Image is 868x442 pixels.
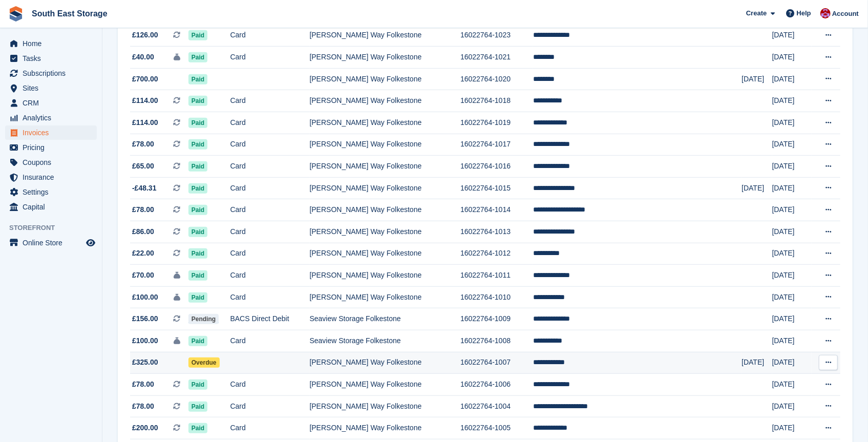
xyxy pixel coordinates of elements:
td: [PERSON_NAME] Way Folkestone [310,68,461,90]
span: Pending [188,314,219,324]
a: menu [5,155,97,170]
td: [DATE] [772,25,812,47]
span: Tasks [23,51,84,66]
span: Sites [23,81,84,95]
a: menu [5,170,97,184]
span: £100.00 [132,292,158,303]
td: 16022764-1016 [460,156,533,178]
td: 16022764-1017 [460,134,533,156]
span: Paid [188,248,207,259]
span: Paid [188,161,207,172]
span: Analytics [23,111,84,125]
span: Paid [188,118,207,128]
td: Card [230,47,310,69]
span: £325.00 [132,357,158,368]
td: Card [230,265,310,287]
td: [DATE] [742,177,772,199]
span: CRM [23,96,84,110]
td: [DATE] [742,68,772,90]
span: £70.00 [132,270,154,281]
td: [PERSON_NAME] Way Folkestone [310,112,461,134]
td: 16022764-1009 [460,308,533,330]
td: [PERSON_NAME] Way Folkestone [310,265,461,287]
td: [PERSON_NAME] Way Folkestone [310,156,461,178]
span: -£48.31 [132,183,156,194]
td: [PERSON_NAME] Way Folkestone [310,221,461,243]
span: Home [23,36,84,51]
td: 16022764-1010 [460,286,533,308]
td: 16022764-1013 [460,221,533,243]
span: Settings [23,185,84,199]
td: Card [230,221,310,243]
td: [DATE] [772,352,812,374]
td: [DATE] [772,286,812,308]
td: Card [230,330,310,352]
td: [PERSON_NAME] Way Folkestone [310,25,461,47]
span: Insurance [23,170,84,184]
span: £114.00 [132,95,158,106]
span: Account [832,9,859,19]
td: 16022764-1020 [460,68,533,90]
span: £156.00 [132,313,158,324]
td: 16022764-1015 [460,177,533,199]
span: £78.00 [132,401,154,412]
td: 16022764-1011 [460,265,533,287]
td: Card [230,25,310,47]
span: Paid [188,423,207,433]
a: menu [5,140,97,155]
span: £40.00 [132,52,154,62]
td: 16022764-1019 [460,112,533,134]
span: Paid [188,227,207,237]
td: [DATE] [772,265,812,287]
td: [DATE] [772,177,812,199]
span: Paid [188,96,207,106]
span: £78.00 [132,139,154,150]
td: [PERSON_NAME] Way Folkestone [310,286,461,308]
td: [DATE] [772,90,812,112]
td: 16022764-1004 [460,395,533,417]
img: Roger Norris [820,8,831,18]
a: menu [5,200,97,214]
td: Card [230,243,310,265]
span: Paid [188,30,207,40]
a: menu [5,66,97,80]
span: Capital [23,200,84,214]
td: Seaview Storage Folkestone [310,330,461,352]
a: menu [5,96,97,110]
td: Card [230,199,310,221]
span: Paid [188,292,207,303]
td: 16022764-1006 [460,374,533,396]
a: menu [5,81,97,95]
a: menu [5,125,97,140]
td: [DATE] [772,330,812,352]
td: 16022764-1007 [460,352,533,374]
td: [DATE] [772,68,812,90]
td: [PERSON_NAME] Way Folkestone [310,90,461,112]
span: £78.00 [132,204,154,215]
td: [DATE] [772,374,812,396]
td: [DATE] [772,417,812,439]
span: Help [797,8,811,18]
td: Card [230,90,310,112]
span: £114.00 [132,117,158,128]
td: Card [230,156,310,178]
td: [DATE] [772,308,812,330]
td: Card [230,112,310,134]
td: [PERSON_NAME] Way Folkestone [310,417,461,439]
td: BACS Direct Debit [230,308,310,330]
td: 16022764-1023 [460,25,533,47]
td: [DATE] [772,112,812,134]
span: Paid [188,205,207,215]
td: Seaview Storage Folkestone [310,308,461,330]
td: 16022764-1014 [460,199,533,221]
span: Paid [188,402,207,412]
td: [DATE] [772,134,812,156]
a: menu [5,236,97,250]
span: Paid [188,74,207,85]
td: [PERSON_NAME] Way Folkestone [310,134,461,156]
td: 16022764-1008 [460,330,533,352]
td: [PERSON_NAME] Way Folkestone [310,374,461,396]
span: Paid [188,183,207,194]
span: Invoices [23,125,84,140]
td: [DATE] [742,352,772,374]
